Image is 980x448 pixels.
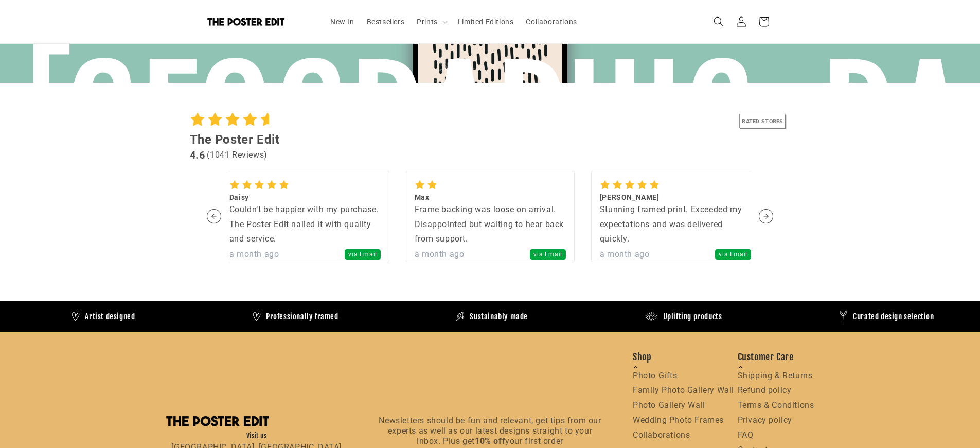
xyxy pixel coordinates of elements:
div: 4.6 [190,148,205,162]
a: Photo Gallery Wall [633,400,705,410]
a: Privacy policy [738,415,792,425]
h4: Curated design selection [850,312,931,322]
span: Bestsellers [367,17,405,26]
a: Bestsellers [361,11,411,32]
div: Frame backing was loose on arrival. Disappointed but waiting to hear back from support. [415,202,566,247]
button: via Email [530,247,565,262]
span: Shop [633,351,734,369]
a: Limited Editions [452,11,520,32]
p: Newsletters should be fun and relevant, get tips from our experts as well as our latest designs s... [378,415,602,446]
a: Shipping & Returns [738,371,813,381]
img: The Poster Edit [166,416,269,426]
a: RATED STORES [739,114,791,129]
span: Limited Editions [458,17,514,26]
span: New In [330,17,354,26]
div: Daisy [229,192,249,202]
span: 10% off [475,436,505,445]
h4: Uplifting products [661,312,720,322]
span: via Email [530,249,565,260]
a: Wedding Photo Frames [633,415,724,425]
h4: Professionally framed [263,312,336,322]
img: The Poster Edit [207,18,284,26]
button: a month ago [229,247,279,262]
button: a month ago [600,247,650,262]
a: Photo Gifts [633,371,678,381]
a: Family Photo Gallery Wall [633,385,734,395]
h4: Artist designed [83,312,133,322]
a: Refund policy [738,385,792,395]
a: Collaborations [520,11,583,32]
span: via Email [345,249,380,260]
div: ( 1041 Reviews ) [207,148,267,163]
span: Prints [417,17,438,26]
button: via Email [715,247,751,262]
span: via Email [715,249,751,260]
div: Stunning framed print. Exceeded my expectations and was delivered quickly. [600,202,751,247]
div: [PERSON_NAME] [600,192,660,202]
summary: Prints [411,11,452,32]
h5: Visit us [166,432,347,440]
a: FAQ [738,430,754,440]
summary: Search [707,10,730,33]
tspan: RATED STORES [742,118,783,125]
a: Terms & Conditions [738,400,814,410]
div: Max [415,192,430,202]
h4: Sustainably made [468,312,526,322]
a: New In [324,11,361,32]
span: Customer Care [738,351,814,369]
span: Collaborations [526,17,577,26]
button: via Email [345,247,380,262]
button: a month ago [415,247,465,262]
a: Collaborations [633,430,690,440]
div: The Poster Edit [190,131,791,148]
a: The Poster Edit [203,14,314,30]
div: Couldn’t be happier with my purchase. The Poster Edit nailed it with quality and service. [229,202,381,247]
